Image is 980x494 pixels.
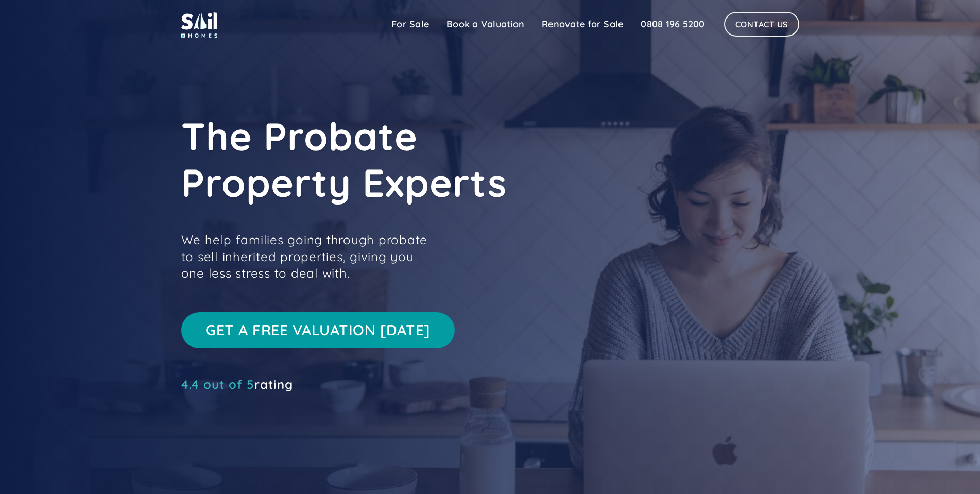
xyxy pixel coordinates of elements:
h1: The Probate Property Experts [181,113,645,206]
span: 4.4 out of 5 [181,377,254,392]
iframe: Customer reviews powered by Trustpilot [181,395,336,407]
p: We help families going through probate to sell inherited properties, giving you one less stress t... [181,231,439,281]
a: 0808 196 5200 [632,14,713,35]
a: For Sale [383,14,438,35]
a: Get a free valuation [DATE] [181,312,455,348]
a: Book a Valuation [438,14,533,35]
img: sail home logo [181,10,217,38]
a: Contact Us [724,12,799,37]
a: 4.4 out of 5rating [181,379,293,389]
a: Renovate for Sale [533,14,632,35]
div: rating [181,379,293,389]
